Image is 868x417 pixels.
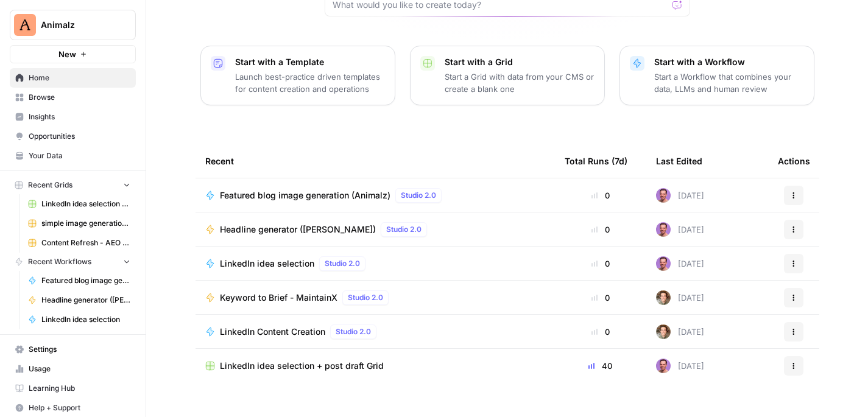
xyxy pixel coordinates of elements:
[325,258,360,269] span: Studio 2.0
[656,144,702,178] div: Last Edited
[656,256,671,271] img: 6puihir5v8umj4c82kqcaj196fcw
[29,383,130,394] span: Learning Hub
[565,292,637,304] div: 0
[220,189,390,201] span: Featured blog image generation (Animalz)
[401,190,436,201] span: Studio 2.0
[205,188,545,203] a: Featured blog image generation (Animalz)Studio 2.0
[10,146,136,166] a: Your Data
[220,223,376,236] span: Headline generator ([PERSON_NAME])
[41,314,130,325] span: LinkedIn idea selection
[565,223,637,236] div: 0
[656,324,671,339] img: oryjk5eqkyjdh742e8e6a4l9skez
[28,256,91,267] span: Recent Workflows
[10,253,136,271] button: Recent Workflows
[220,292,337,304] span: Keyword to Brief - MaintainX
[10,359,136,379] a: Usage
[41,275,130,286] span: Featured blog image generation (Animalz)
[10,10,136,40] button: Workspace: Animalz
[41,19,115,31] span: Animalz
[29,72,130,83] span: Home
[10,107,136,127] a: Insights
[656,324,704,339] div: [DATE]
[205,324,545,339] a: LinkedIn Content CreationStudio 2.0
[58,48,76,60] span: New
[656,290,704,305] div: [DATE]
[565,326,637,338] div: 0
[10,340,136,359] a: Settings
[654,56,804,68] p: Start with a Workflow
[336,326,371,337] span: Studio 2.0
[28,180,72,191] span: Recent Grids
[565,360,637,372] div: 40
[29,402,130,413] span: Help + Support
[220,360,384,372] span: LinkedIn idea selection + post draft Grid
[235,56,385,68] p: Start with a Template
[205,256,545,271] a: LinkedIn idea selectionStudio 2.0
[565,258,637,270] div: 0
[200,46,395,105] button: Start with a TemplateLaunch best-practice driven templates for content creation and operations
[29,363,130,374] span: Usage
[29,131,130,142] span: Opportunities
[23,233,136,253] a: Content Refresh - AEO and Keyword improvements
[23,271,136,290] a: Featured blog image generation (Animalz)
[619,46,814,105] button: Start with a WorkflowStart a Workflow that combines your data, LLMs and human review
[29,92,130,103] span: Browse
[410,46,605,105] button: Start with a GridStart a Grid with data from your CMS or create a blank one
[23,290,136,310] a: Headline generator ([PERSON_NAME])
[10,176,136,194] button: Recent Grids
[656,256,704,271] div: [DATE]
[205,360,545,372] a: LinkedIn idea selection + post draft Grid
[656,359,671,373] img: 6puihir5v8umj4c82kqcaj196fcw
[445,56,595,68] p: Start with a Grid
[778,144,810,178] div: Actions
[10,68,136,88] a: Home
[220,326,325,338] span: LinkedIn Content Creation
[656,222,704,237] div: [DATE]
[14,14,36,36] img: Animalz Logo
[205,222,545,237] a: Headline generator ([PERSON_NAME])Studio 2.0
[565,189,637,201] div: 0
[656,188,704,203] div: [DATE]
[10,127,136,146] a: Opportunities
[41,218,130,229] span: simple image generation nano + gpt Grid
[205,144,545,178] div: Recent
[23,310,136,329] a: LinkedIn idea selection
[445,71,595,95] p: Start a Grid with data from your CMS or create a blank one
[41,295,130,306] span: Headline generator ([PERSON_NAME])
[386,224,422,235] span: Studio 2.0
[235,71,385,95] p: Launch best-practice driven templates for content creation and operations
[10,379,136,398] a: Learning Hub
[656,222,671,237] img: 6puihir5v8umj4c82kqcaj196fcw
[220,258,314,270] span: LinkedIn idea selection
[656,359,704,373] div: [DATE]
[29,344,130,355] span: Settings
[41,198,130,209] span: LinkedIn idea selection + post draft Grid
[656,188,671,203] img: 6puihir5v8umj4c82kqcaj196fcw
[205,290,545,305] a: Keyword to Brief - MaintainXStudio 2.0
[23,194,136,214] a: LinkedIn idea selection + post draft Grid
[565,144,627,178] div: Total Runs (7d)
[656,290,671,305] img: oryjk5eqkyjdh742e8e6a4l9skez
[29,150,130,161] span: Your Data
[10,45,136,63] button: New
[29,111,130,122] span: Insights
[348,292,383,303] span: Studio 2.0
[654,71,804,95] p: Start a Workflow that combines your data, LLMs and human review
[41,237,130,248] span: Content Refresh - AEO and Keyword improvements
[23,214,136,233] a: simple image generation nano + gpt Grid
[10,88,136,107] a: Browse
